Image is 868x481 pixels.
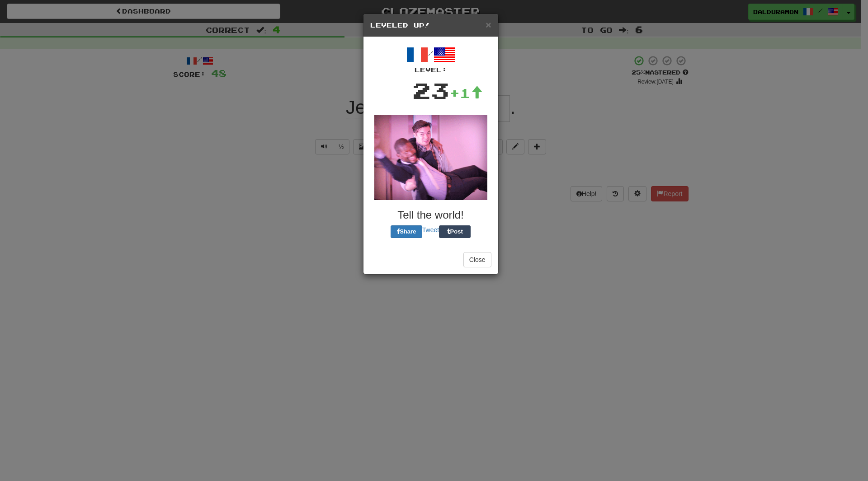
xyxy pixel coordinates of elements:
[370,21,491,30] h5: Leveled Up!
[412,75,449,106] div: 23
[370,209,491,221] h3: Tell the world!
[422,226,439,233] a: Tweet
[486,20,491,29] button: Close
[391,225,422,238] button: Share
[463,252,491,267] button: Close
[439,225,471,238] button: Post
[370,44,491,75] div: /
[374,115,487,200] img: spinning-7b6715965d7e0220b69722fa66aa21efa1181b58e7b7375ebe2c5b603073e17d.gif
[370,65,491,75] div: Level:
[486,19,491,30] span: ×
[449,84,483,102] div: +1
